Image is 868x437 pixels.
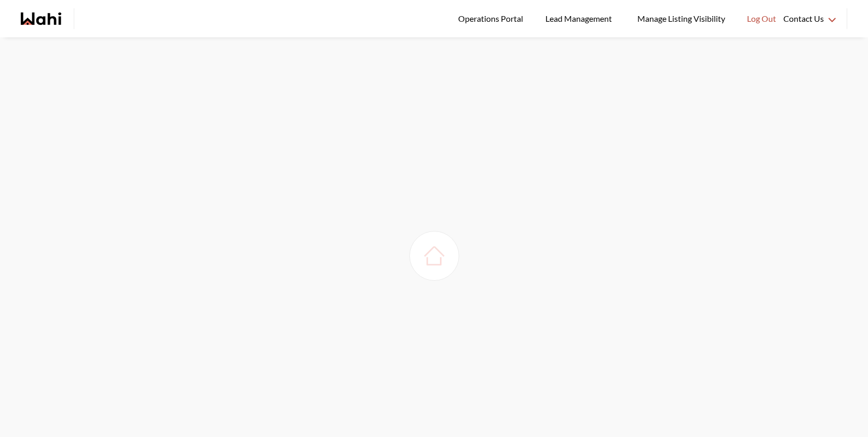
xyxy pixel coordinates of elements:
[747,12,776,25] span: Log Out
[21,12,61,25] a: Wahi homepage
[420,241,449,270] img: loading house image
[634,12,728,25] span: Manage Listing Visibility
[545,12,616,25] span: Lead Management
[458,12,527,25] span: Operations Portal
